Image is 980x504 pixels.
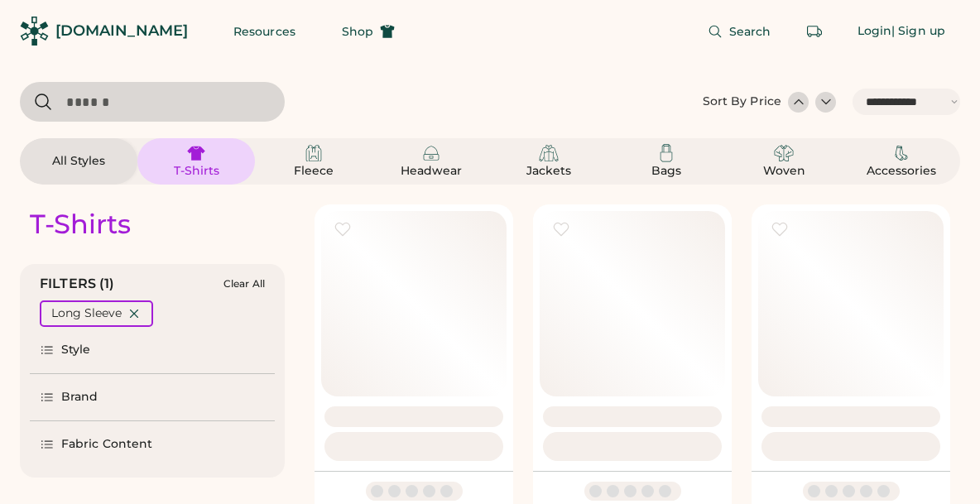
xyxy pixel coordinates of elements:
[322,15,415,48] button: Shop
[857,23,892,40] div: Login
[774,143,794,163] img: Woven Icon
[729,26,771,37] span: Search
[421,143,441,163] img: Headwear Icon
[512,163,586,180] div: Jackets
[61,342,91,358] div: Style
[159,163,233,180] div: T-Shirts
[891,23,945,40] div: | Sign up
[40,274,115,294] div: FILTERS (1)
[703,94,781,110] div: Sort By Price
[342,26,373,37] span: Shop
[61,389,98,406] div: Brand
[20,17,49,46] img: Rendered Logo - Screens
[747,163,821,180] div: Woven
[798,15,831,48] button: Retrieve an order
[223,278,265,290] div: Clear All
[864,163,939,180] div: Accessories
[61,436,152,453] div: Fabric Content
[891,143,911,163] img: Accessories Icon
[688,15,791,48] button: Search
[629,163,704,180] div: Bags
[30,208,131,241] div: T-Shirts
[55,21,188,41] div: [DOMAIN_NAME]
[656,143,676,163] img: Bags Icon
[186,143,206,163] img: T-Shirts Icon
[51,305,122,322] div: Long Sleeve
[539,143,559,163] img: Jackets Icon
[304,143,324,163] img: Fleece Icon
[394,163,468,180] div: Headwear
[214,15,315,48] button: Resources
[276,163,351,180] div: Fleece
[41,153,116,170] div: All Styles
